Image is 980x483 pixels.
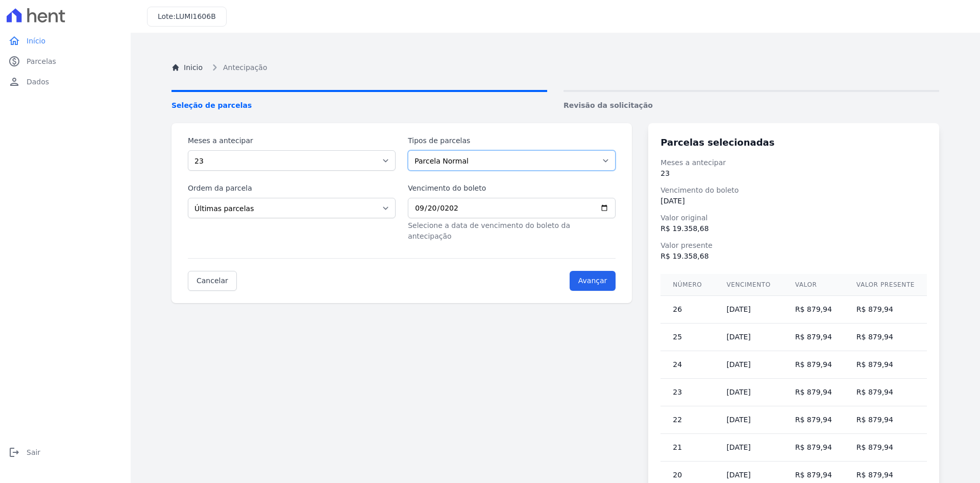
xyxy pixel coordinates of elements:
[8,55,20,67] i: paid
[783,274,844,296] th: Valor
[408,220,616,242] p: Selecione a data de vencimento do boleto da antecipação
[844,274,927,296] th: Valor presente
[660,351,714,379] td: 24
[563,100,939,111] span: Revisão da solicitação
[783,296,844,324] td: R$ 879,94
[171,61,939,74] nav: Breadcrumb
[188,183,396,194] label: Ordem da parcela
[660,213,927,223] dt: Valor original
[188,271,237,291] a: Cancelar
[844,296,927,324] td: R$ 879,94
[171,62,203,73] a: Inicio
[27,56,56,66] span: Parcelas
[783,406,844,434] td: R$ 879,94
[714,274,782,296] th: Vencimento
[660,135,927,149] h3: Parcelas selecionadas
[171,100,547,111] span: Seleção de parcelas
[4,31,127,51] a: homeInício
[660,379,714,406] td: 23
[27,36,45,46] span: Início
[171,90,939,111] nav: Progress
[4,51,127,72] a: paidParcelas
[783,351,844,379] td: R$ 879,94
[714,296,782,324] td: [DATE]
[4,72,127,92] a: personDados
[8,76,20,88] i: person
[408,183,616,194] label: Vencimento do boleto
[660,324,714,351] td: 25
[660,223,927,234] dd: R$ 19.358,68
[223,62,267,73] span: Antecipação
[188,135,396,146] label: Meses a antecipar
[176,12,216,20] span: LUMI1606B
[783,379,844,406] td: R$ 879,94
[660,168,927,179] dd: 23
[660,157,927,168] dt: Meses a antecipar
[660,406,714,434] td: 22
[660,434,714,462] td: 21
[660,185,927,196] dt: Vencimento do boleto
[844,379,927,406] td: R$ 879,94
[660,240,927,251] dt: Valor presente
[408,135,616,146] label: Tipos de parcelas
[4,442,127,463] a: logoutSair
[8,35,20,47] i: home
[714,324,782,351] td: [DATE]
[570,271,616,291] input: Avançar
[714,351,782,379] td: [DATE]
[783,324,844,351] td: R$ 879,94
[844,324,927,351] td: R$ 879,94
[27,77,49,87] span: Dados
[158,11,216,22] h3: Lote:
[660,274,714,296] th: Número
[8,446,20,458] i: logout
[844,406,927,434] td: R$ 879,94
[844,351,927,379] td: R$ 879,94
[714,379,782,406] td: [DATE]
[660,196,927,206] dd: [DATE]
[27,447,40,457] span: Sair
[714,434,782,462] td: [DATE]
[783,434,844,462] td: R$ 879,94
[660,296,714,324] td: 26
[660,251,927,262] dd: R$ 19.358,68
[714,406,782,434] td: [DATE]
[844,434,927,462] td: R$ 879,94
